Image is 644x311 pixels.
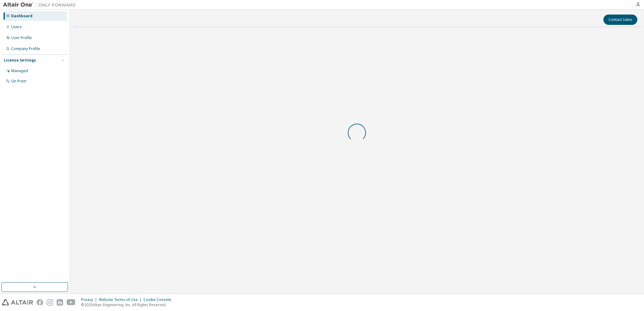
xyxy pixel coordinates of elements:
[2,299,33,306] img: altair_logo.svg
[81,302,175,307] p: © 2025 Altair Engineering, Inc. All Rights Reserved.
[99,297,143,302] div: Website Terms of Use
[143,297,175,302] div: Cookie Consent
[37,299,43,306] img: facebook.svg
[67,299,75,306] img: youtube.svg
[81,297,99,302] div: Privacy
[603,15,637,25] button: Contact Sales
[3,2,79,8] img: Altair One
[11,35,32,40] div: User Profile
[11,79,26,84] div: On Prem
[4,58,36,63] div: License Settings
[47,299,53,306] img: instagram.svg
[11,69,28,73] div: Managed
[57,299,63,306] img: linkedin.svg
[11,25,22,29] div: Users
[11,14,32,18] div: Dashboard
[11,46,40,51] div: Company Profile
